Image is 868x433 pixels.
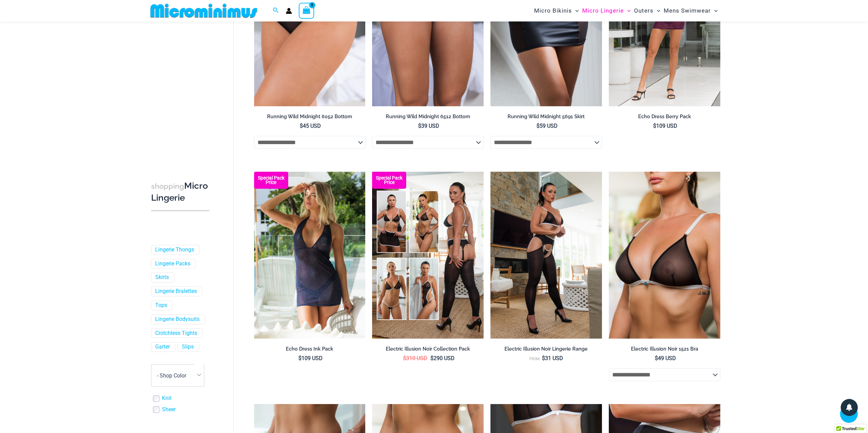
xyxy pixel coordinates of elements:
img: Collection Pack (3) [372,172,484,339]
a: Lingerie Packs [155,260,190,267]
span: shopping [151,182,184,190]
a: Collection Pack (3) Electric Illusion Noir 1949 Bodysuit 04Electric Illusion Noir 1949 Bodysuit 04 [372,172,484,339]
h2: Echo Dress Berry Pack [609,113,720,120]
img: Echo Ink 5671 Dress 682 Thong 07 [254,172,366,339]
span: $ [403,355,406,361]
span: $ [430,355,433,361]
h2: Electric Illusion Noir Collection Pack [372,346,484,352]
a: Mesh [162,417,175,424]
a: Search icon link [273,6,279,15]
a: Sheer [162,406,176,413]
span: Mens Swimwear [664,2,711,19]
span: Menu Toggle [624,2,631,19]
a: Running Wild Midnight 5691 Skirt [490,113,602,122]
iframe: TrustedSite Certified [151,23,212,159]
span: Micro Lingerie [582,2,624,19]
a: Lingerie Thongs [155,246,194,253]
img: MM SHOP LOGO FLAT [148,3,260,18]
span: Menu Toggle [653,2,660,19]
a: Slips [182,344,194,351]
h2: Running Wild Midnight 6052 Bottom [254,113,366,120]
span: $ [300,123,303,129]
span: Menu Toggle [711,2,718,19]
span: $ [653,123,656,129]
a: Electric Illusion Noir 1521 Bra 01Electric Illusion Noir 1521 Bra 682 Thong 07Electric Illusion N... [609,172,720,339]
span: Outers [634,2,653,19]
a: Echo Dress Berry Pack [609,113,720,122]
h2: Electric Illusion Noir Lingerie Range [490,346,602,352]
h2: Echo Dress Ink Pack [254,346,366,352]
a: Knit [162,395,172,402]
a: Electric Illusion Noir Collection Pack [372,346,484,355]
span: From: [529,357,540,361]
a: Echo Ink 5671 Dress 682 Thong 07 Echo Ink 5671 Dress 682 Thong 08Echo Ink 5671 Dress 682 Thong 08 [254,172,366,339]
span: $ [542,355,545,361]
span: Menu Toggle [572,2,579,19]
a: OutersMenu ToggleMenu Toggle [632,2,662,19]
bdi: 109 USD [653,123,677,129]
a: Skirts [155,274,169,281]
span: $ [298,355,301,361]
span: - Shop Color [151,365,204,387]
a: Electric Illusion Noir Lingerie Range [490,346,602,355]
bdi: 31 USD [542,355,563,361]
bdi: 49 USD [655,355,676,361]
bdi: 45 USD [300,123,321,129]
a: Lingerie Bralettes [155,288,197,295]
nav: Site Navigation [531,1,721,20]
span: - Shop Color [157,372,186,379]
a: Micro LingerieMenu ToggleMenu Toggle [580,2,632,19]
img: Electric Illusion Noir 1521 Bra 611 Micro 552 Tights 07 [490,172,602,339]
bdi: 59 USD [536,123,558,129]
bdi: 290 USD [430,355,455,361]
bdi: 39 USD [418,123,439,129]
bdi: 109 USD [298,355,323,361]
span: Micro Bikinis [534,2,572,19]
a: Echo Dress Ink Pack [254,346,366,355]
a: Account icon link [286,8,292,14]
a: View Shopping Cart, empty [299,3,314,18]
span: $ [418,123,421,129]
a: Running Wild Midnight 6052 Bottom [254,113,366,122]
a: Electric Illusion Noir 1521 Bra 611 Micro 552 Tights 07Electric Illusion Noir 1521 Bra 682 Thong ... [490,172,602,339]
a: Tops [155,302,167,309]
a: Electric Illusion Noir 1521 Bra [609,346,720,355]
a: Garter [155,344,170,351]
a: Running Wild Midnight 6512 Bottom [372,113,484,122]
h2: Electric Illusion Noir 1521 Bra [609,346,720,352]
a: Crotchless Tights [155,330,197,337]
span: - Shop Color [151,365,204,387]
b: Special Pack Price [254,176,288,185]
h3: Micro Lingerie [151,180,209,204]
a: Mens SwimwearMenu ToggleMenu Toggle [662,2,719,19]
b: Special Pack Price [372,176,406,185]
span: $ [655,355,658,361]
a: Micro BikinisMenu ToggleMenu Toggle [532,2,580,19]
img: Electric Illusion Noir 1521 Bra 01 [609,172,720,339]
a: Lingerie Bodysuits [155,316,200,323]
bdi: 310 USD [403,355,427,361]
span: $ [536,123,540,129]
h2: Running Wild Midnight 6512 Bottom [372,113,484,120]
h2: Running Wild Midnight 5691 Skirt [490,113,602,120]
